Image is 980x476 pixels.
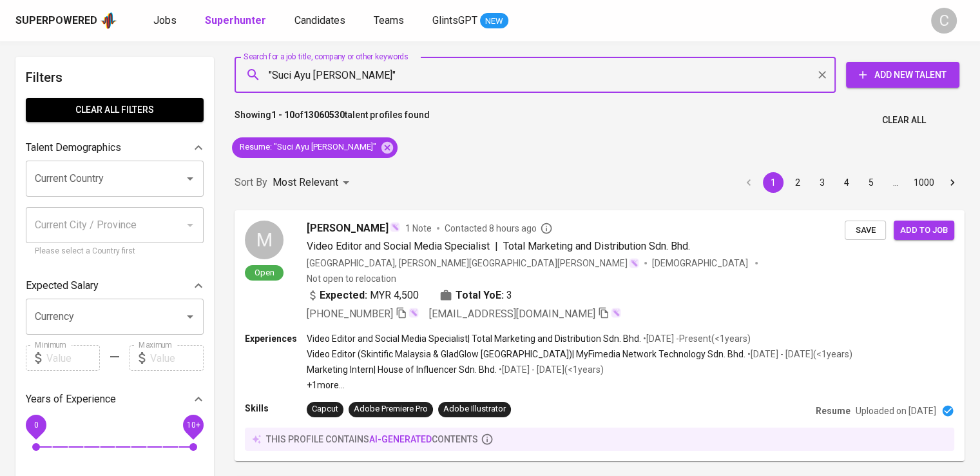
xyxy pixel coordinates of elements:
p: • [DATE] - [DATE] ( <1 years ) [497,363,604,376]
p: Please select a Country first [35,245,195,258]
p: Skills [245,402,307,415]
button: Go to next page [942,172,963,193]
span: Clear All [882,112,926,128]
span: Total Marketing and Distribution Sdn. Bhd. [503,240,690,252]
span: 10+ [186,421,200,430]
span: [EMAIL_ADDRESS][DOMAIN_NAME] [429,308,595,320]
span: Open [249,267,280,278]
p: Talent Demographics [26,140,121,155]
span: Clear All filters [36,102,193,118]
p: Expected Salary [26,278,99,293]
button: Clear [813,66,831,84]
h6: Filters [26,67,204,88]
span: Save [851,223,879,238]
div: Years of Experience [26,386,204,412]
a: MOpen[PERSON_NAME]1 NoteContacted 8 hours agoVideo Editor and Social Media Specialist|Total Marke... [235,210,965,461]
a: GlintsGPT NEW [432,13,508,29]
p: Not open to relocation [307,272,396,285]
a: Jobs [153,13,179,29]
p: Video Editor and Social Media Specialist | Total Marketing and Distribution Sdn. Bhd. [307,332,641,345]
div: C [931,8,957,34]
button: page 1 [763,172,783,193]
p: Showing of talent profiles found [235,108,430,132]
input: Value [46,345,100,371]
button: Go to page 1000 [910,172,938,193]
p: Video Editor (Skintific Malaysia & GladGlow [GEOGRAPHIC_DATA]) | MyFimedia Network Technology Sdn... [307,348,745,361]
span: Resume : "Suci Ayu [PERSON_NAME]" [232,141,384,154]
img: magic_wand.svg [390,222,400,232]
button: Add to job [894,221,954,241]
p: Most Relevant [273,175,338,190]
b: Total YoE: [456,288,504,303]
span: GlintsGPT [432,14,477,26]
img: magic_wand.svg [611,308,621,318]
input: Value [150,345,204,371]
div: Adobe Premiere Pro [354,403,428,415]
div: Talent Demographics [26,135,204,161]
span: 1 Note [405,222,432,235]
img: magic_wand.svg [408,308,419,318]
b: Expected: [320,288,367,303]
p: Marketing Intern | House of Influencer Sdn. Bhd. [307,363,497,376]
span: | [495,239,498,254]
a: Superhunter [205,13,269,29]
div: Expected Salary [26,273,204,299]
div: M [245,221,283,259]
span: Add to job [900,223,948,238]
button: Clear All filters [26,98,204,122]
p: • [DATE] - [DATE] ( <1 years ) [745,348,852,361]
span: NEW [480,15,508,28]
p: Resume [816,404,850,417]
button: Go to page 4 [836,172,857,193]
p: • [DATE] - Present ( <1 years ) [641,332,751,345]
img: magic_wand.svg [629,258,639,268]
span: Video Editor and Social Media Specialist [307,240,490,252]
div: [GEOGRAPHIC_DATA], [PERSON_NAME][GEOGRAPHIC_DATA][PERSON_NAME] [307,257,639,270]
span: Teams [374,14,404,26]
p: Uploaded on [DATE] [856,404,936,417]
b: 13060530 [303,110,345,120]
div: Adobe Illustrator [443,403,506,415]
span: [PHONE_NUMBER] [307,308,393,320]
span: Jobs [153,14,177,26]
span: [DEMOGRAPHIC_DATA] [652,257,750,270]
p: Experiences [245,332,307,345]
p: Years of Experience [26,392,116,407]
button: Open [181,170,199,188]
button: Save [845,221,886,241]
span: Contacted 8 hours ago [445,222,553,235]
p: this profile contains contents [266,433,478,446]
a: Candidates [294,13,348,29]
span: AI-generated [369,434,432,444]
div: Superpowered [15,14,97,28]
span: Candidates [294,14,345,26]
button: Go to page 2 [787,172,808,193]
a: Superpoweredapp logo [15,11,117,30]
span: 0 [34,421,38,430]
span: Add New Talent [856,67,949,83]
button: Go to page 3 [812,172,832,193]
p: Sort By [235,175,267,190]
img: app logo [100,11,117,30]
button: Open [181,308,199,326]
div: Capcut [312,403,338,415]
p: +1 more ... [307,379,852,392]
svg: By Malaysia recruiter [540,222,553,235]
div: Resume: "Suci Ayu [PERSON_NAME]" [232,137,398,158]
a: Teams [374,13,407,29]
button: Add New Talent [846,62,959,88]
div: Most Relevant [273,171,354,195]
button: Go to page 5 [861,172,881,193]
span: [PERSON_NAME] [307,221,389,236]
div: … [885,176,906,189]
div: MYR 4,500 [307,288,419,303]
b: 1 - 10 [271,110,294,120]
nav: pagination navigation [736,172,965,193]
b: Superhunter [205,14,266,26]
span: 3 [506,288,512,303]
button: Clear All [877,108,931,132]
